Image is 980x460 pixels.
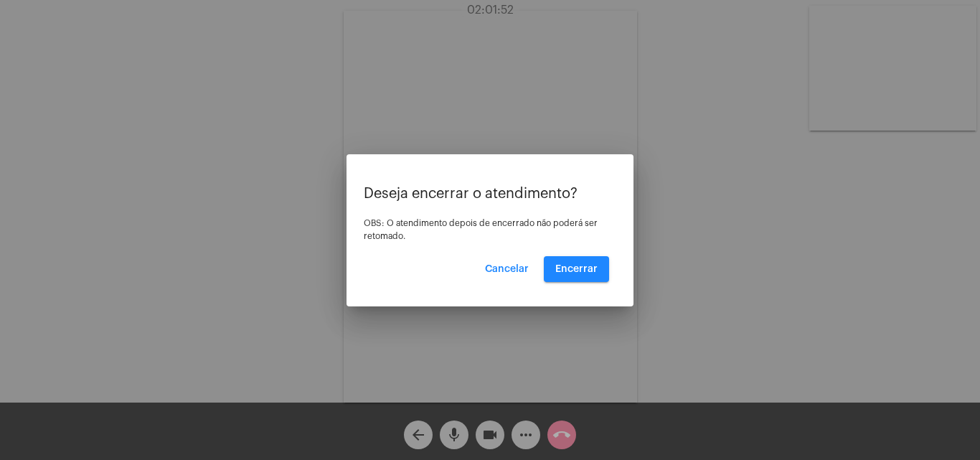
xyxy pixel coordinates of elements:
button: Cancelar [473,256,540,282]
button: Encerrar [544,256,609,282]
span: Cancelar [485,264,529,274]
p: Deseja encerrar o atendimento? [364,186,616,202]
span: OBS: O atendimento depois de encerrado não poderá ser retomado. [364,219,598,240]
span: Encerrar [555,264,598,274]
